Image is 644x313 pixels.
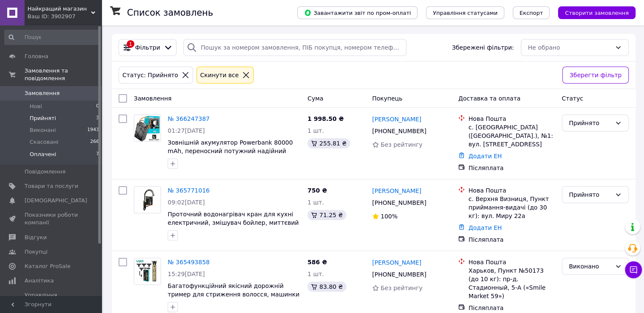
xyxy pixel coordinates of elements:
[168,187,210,194] a: № 365771016
[307,259,327,265] span: 586 ₴
[550,9,636,16] a: Створити замовлення
[87,126,99,134] span: 1943
[25,67,102,82] span: Замовлення та повідомлення
[121,70,180,80] div: Статус: Прийнято
[96,103,99,110] span: 0
[307,199,324,206] span: 1 шт.
[562,95,583,102] span: Статус
[168,282,299,306] a: Багатофункційний якісний дорожній тример для стриження волосся, машинки для стриження бороди вусі...
[135,43,160,52] span: Фільтри
[372,258,421,267] a: [PERSON_NAME]
[30,126,56,134] span: Виконані
[30,103,42,110] span: Нові
[468,123,555,148] div: с. [GEOGRAPHIC_DATA] ([GEOGRAPHIC_DATA].), №1: вул. [STREET_ADDRESS]
[372,95,402,102] span: Покупець
[134,258,160,285] img: Фото товару
[307,282,346,292] div: 83.80 ₴
[452,43,514,52] span: Збережені фільтри:
[569,262,611,271] div: Виконано
[569,190,611,199] div: Прийнято
[458,95,520,102] span: Доставка та оплата
[304,9,411,17] span: Завантажити звіт по пром-оплаті
[134,95,171,102] span: Замовлення
[96,115,99,122] span: 3
[426,6,504,19] button: Управління статусами
[30,151,56,158] span: Оплачені
[25,197,87,204] span: [DEMOGRAPHIC_DATA]
[468,186,555,195] div: Нова Пошта
[297,6,417,19] button: Завантажити звіт по пром-оплаті
[468,258,555,266] div: Нова Пошта
[520,10,543,16] span: Експорт
[565,10,629,16] span: Створити замовлення
[468,153,502,159] a: Додати ЕН
[168,199,205,206] span: 09:02[DATE]
[127,8,213,18] h1: Список замовлень
[468,224,502,231] a: Додати ЕН
[28,5,91,13] span: Найкращий магазин
[370,197,428,209] div: [PHONE_NUMBER]
[528,43,611,52] div: Не обрано
[307,210,346,220] div: 71.25 ₴
[168,139,293,171] a: Зовнішній акумулятор Powerbank 80000 mAh, переносний потужний надійний повербанк із вбудованим лі...
[168,127,205,134] span: 01:27[DATE]
[433,10,498,16] span: Управління статусами
[30,138,58,146] span: Скасовані
[468,115,555,123] div: Нова Пошта
[168,211,299,235] a: Проточний водонагрівач кран для кухні електричний, змішувач бойлер, миттєвий нагрівач води RX-011
[569,118,611,128] div: Прийнято
[381,285,423,291] span: Без рейтингу
[25,89,60,97] span: Замовлення
[28,13,102,20] div: Ваш ID: 3902907
[370,125,428,137] div: [PHONE_NUMBER]
[562,67,629,84] button: Зберегти фільтр
[96,151,99,158] span: 7
[307,271,324,277] span: 1 шт.
[183,39,406,56] input: Пошук за номером замовлення, ПІБ покупця, номером телефону, Email, номером накладної
[25,263,70,270] span: Каталог ProSale
[25,211,78,226] span: Показники роботи компанії
[25,234,47,241] span: Відгуки
[168,271,205,277] span: 15:29[DATE]
[4,30,100,45] input: Пошук
[307,138,350,148] div: 255.81 ₴
[25,53,48,60] span: Головна
[168,115,210,122] a: № 366247387
[134,186,161,213] a: Фото товару
[307,187,327,194] span: 750 ₴
[134,187,160,212] img: Фото товару
[90,138,99,146] span: 266
[468,235,555,244] div: Післяплата
[381,213,398,220] span: 100%
[558,6,636,19] button: Створити замовлення
[168,259,210,265] a: № 365493858
[25,248,47,256] span: Покупці
[468,195,555,220] div: с. Верхня Визниця, Пункт приймання-видачі (до 30 кг): вул. Миру 22а
[370,268,428,280] div: [PHONE_NUMBER]
[372,115,421,123] a: [PERSON_NAME]
[625,261,642,278] button: Чат з покупцем
[25,291,78,307] span: Управління сайтом
[381,141,423,148] span: Без рейтингу
[134,115,160,141] img: Фото товару
[307,95,323,102] span: Cума
[569,70,622,80] span: Зберегти фільтр
[468,164,555,172] div: Післяплата
[25,168,66,176] span: Повідомлення
[468,266,555,300] div: Харьков, Пункт №50173 (до 10 кг): пр-д. Стадионный, 5-А («Smile Market 59»)
[25,182,78,190] span: Товари та послуги
[134,258,161,285] a: Фото товару
[307,115,344,122] span: 1 998.50 ₴
[372,187,421,195] a: [PERSON_NAME]
[30,115,56,122] span: Прийняті
[307,127,324,134] span: 1 шт.
[468,304,555,312] div: Післяплата
[25,277,54,285] span: Аналітика
[513,6,550,19] button: Експорт
[199,70,240,80] div: Cкинути все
